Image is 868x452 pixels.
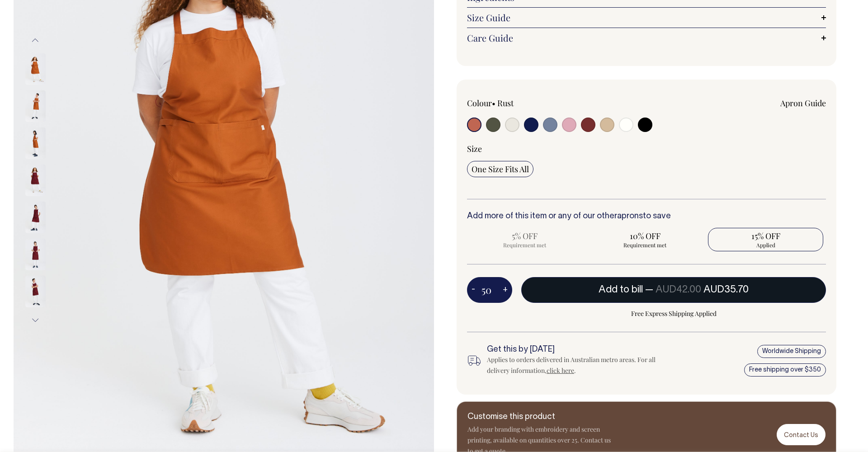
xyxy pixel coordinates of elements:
h6: Get this by [DATE] [487,345,663,354]
span: 5% OFF [472,231,578,241]
input: 15% OFF Applied [708,228,823,251]
button: - [467,281,480,299]
a: Care Guide [467,33,826,43]
img: rust [25,53,46,85]
div: Applies to orders delivered in Australian metro areas. For all delivery information, . [487,354,663,376]
button: + [498,281,512,299]
img: burgundy [25,165,46,196]
input: 5% OFF Requirement met [467,228,582,251]
span: 15% OFF [712,231,819,241]
img: rust [25,127,46,159]
img: burgundy [25,202,46,233]
input: One Size Fits All [467,161,533,177]
a: Size Guide [467,12,826,23]
button: Previous [28,30,42,51]
button: Add to bill —AUD42.00AUD35.70 [521,277,826,302]
span: AUD42.00 [656,285,701,294]
span: Requirement met [472,241,578,249]
a: click here [547,366,574,375]
span: Add to bill [599,285,643,294]
span: 10% OFF [592,231,698,241]
label: Rust [497,98,514,108]
span: Requirement met [592,241,698,249]
h6: Customise this product [467,413,612,422]
div: Colour [467,98,611,108]
input: 10% OFF Requirement met [588,228,703,251]
span: Applied [712,241,819,249]
img: burgundy [25,276,46,307]
span: Free Express Shipping Applied [521,308,826,319]
a: Apron Guide [780,98,826,108]
h6: Add more of this item or any of our other to save [467,212,826,221]
span: — [645,285,749,294]
span: AUD35.70 [703,285,749,294]
span: One Size Fits All [472,164,529,174]
a: aprons [617,212,643,220]
div: Size [467,143,826,154]
span: • [492,98,495,108]
img: rust [25,90,46,122]
a: Contact Us [777,424,826,445]
button: Next [28,310,42,330]
img: burgundy [25,239,46,270]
